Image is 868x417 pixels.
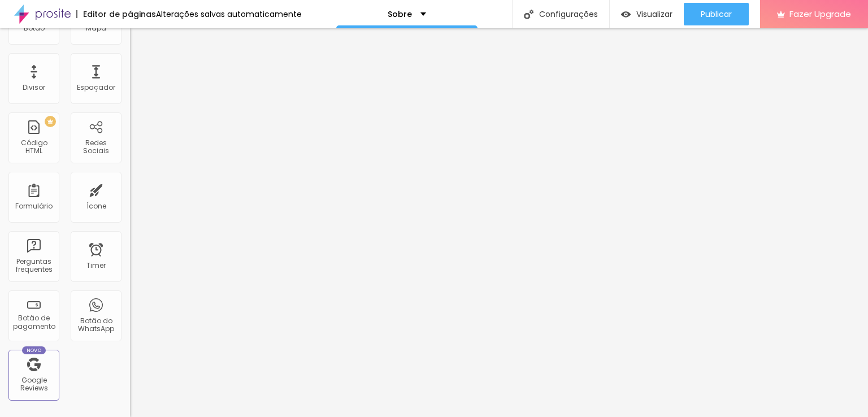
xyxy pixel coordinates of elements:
div: Formulário [15,202,53,210]
div: Ícone [86,202,106,210]
div: Código HTML [11,139,56,155]
div: Editor de páginas [76,10,156,18]
img: view-1.svg [621,10,631,19]
span: Visualizar [636,10,672,19]
div: Mapa [86,24,106,32]
span: Publicar [701,10,732,19]
div: Google Reviews [11,376,56,393]
p: Sobre [388,10,412,18]
div: Perguntas frequentes [11,258,56,274]
div: Redes Sociais [73,139,118,155]
div: Botão [24,24,45,32]
div: Timer [86,262,106,270]
div: Novo [22,346,46,354]
div: Alterações salvas automaticamente [156,10,302,18]
div: Divisor [23,84,45,92]
div: Botão de pagamento [11,314,56,331]
button: Visualizar [610,3,684,25]
span: Fazer Upgrade [789,9,851,19]
img: Icone [524,10,533,19]
button: Publicar [684,3,749,25]
div: Botão do WhatsApp [73,317,118,333]
div: Espaçador [77,84,115,92]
